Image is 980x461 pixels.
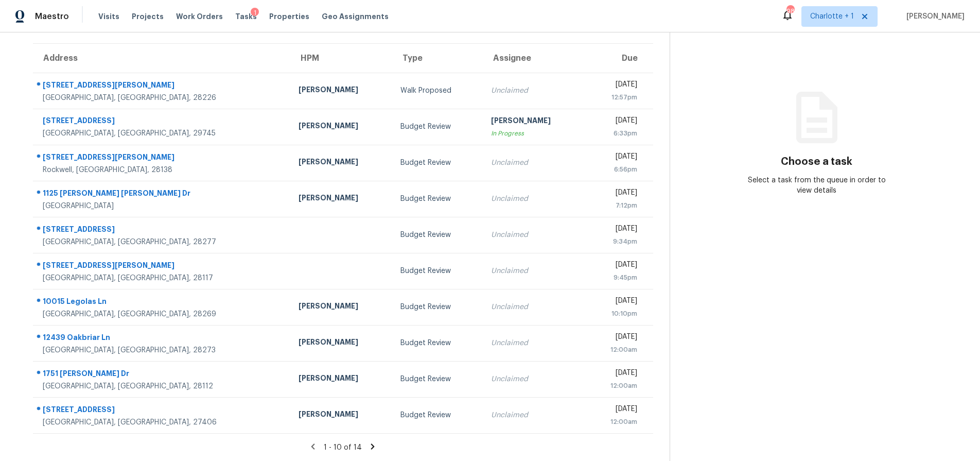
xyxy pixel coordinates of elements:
div: [STREET_ADDRESS] [43,404,282,417]
div: [STREET_ADDRESS][PERSON_NAME] [43,260,282,273]
div: [PERSON_NAME] [299,409,384,422]
div: [GEOGRAPHIC_DATA], [GEOGRAPHIC_DATA], 28269 [43,309,282,319]
span: Properties [269,11,309,22]
div: Budget Review [400,122,475,132]
span: Maestro [35,11,69,22]
div: [DATE] [593,332,637,345]
div: Budget Review [400,374,475,384]
th: Due [585,44,653,73]
div: 12:00am [593,417,637,427]
div: [PERSON_NAME] [299,373,384,386]
div: 12:57pm [593,92,637,103]
div: Budget Review [400,158,475,168]
div: [GEOGRAPHIC_DATA], [GEOGRAPHIC_DATA], 28117 [43,273,282,283]
span: Work Orders [176,11,223,22]
div: [PERSON_NAME] [299,121,384,133]
div: [GEOGRAPHIC_DATA], [GEOGRAPHIC_DATA], 28277 [43,237,282,247]
div: Budget Review [400,302,475,312]
div: [PERSON_NAME] [299,193,384,206]
div: 12:00am [593,345,637,355]
div: Budget Review [400,266,475,276]
div: Unclaimed [491,410,576,420]
span: Visits [98,11,119,22]
div: [DATE] [593,79,637,92]
div: In Progress [491,128,576,139]
div: [PERSON_NAME] [491,115,576,128]
div: [PERSON_NAME] [299,157,384,169]
div: [STREET_ADDRESS][PERSON_NAME] [43,152,282,165]
div: 12:00am [593,381,637,391]
th: HPM [290,44,392,73]
div: 1 [251,8,259,18]
h3: Choose a task [781,157,852,167]
div: 6:33pm [593,128,637,139]
div: Unclaimed [491,374,576,384]
div: Unclaimed [491,338,576,348]
div: [GEOGRAPHIC_DATA], [GEOGRAPHIC_DATA], 28112 [43,381,282,391]
span: Tasks [235,13,257,20]
div: [STREET_ADDRESS][PERSON_NAME] [43,80,282,93]
th: Type [392,44,483,73]
th: Assignee [483,44,585,73]
div: [STREET_ADDRESS] [43,224,282,237]
div: [STREET_ADDRESS] [43,115,282,128]
div: [DATE] [593,368,637,381]
div: 1125 [PERSON_NAME] [PERSON_NAME] Dr [43,188,282,201]
div: [GEOGRAPHIC_DATA] [43,201,282,211]
div: Rockwell, [GEOGRAPHIC_DATA], 28138 [43,165,282,175]
div: 6:56pm [593,164,637,175]
div: 7:12pm [593,200,637,211]
div: Budget Review [400,194,475,204]
div: [PERSON_NAME] [299,84,384,97]
div: 10015 Legolas Ln [43,296,282,309]
div: Unclaimed [491,194,576,204]
div: [DATE] [593,296,637,309]
div: [GEOGRAPHIC_DATA], [GEOGRAPHIC_DATA], 29745 [43,128,282,139]
div: [GEOGRAPHIC_DATA], [GEOGRAPHIC_DATA], 28273 [43,345,282,355]
div: 98 [786,6,794,16]
div: [DATE] [593,151,637,164]
div: [PERSON_NAME] [299,337,384,350]
div: [PERSON_NAME] [299,301,384,314]
span: [PERSON_NAME] [902,11,965,22]
span: Charlotte + 1 [810,11,854,22]
div: [GEOGRAPHIC_DATA], [GEOGRAPHIC_DATA], 28226 [43,93,282,103]
div: 10:10pm [593,309,637,319]
th: Address [33,44,290,73]
div: Unclaimed [491,158,576,168]
div: 1751 [PERSON_NAME] Dr [43,368,282,381]
div: Unclaimed [491,86,576,96]
div: [DATE] [593,404,637,417]
span: 1 - 10 of 14 [324,444,362,451]
span: Geo Assignments [322,11,389,22]
div: Select a task from the queue in order to view details [743,175,890,196]
div: Unclaimed [491,266,576,276]
div: 9:34pm [593,236,637,247]
div: Budget Review [400,410,475,420]
span: Projects [132,11,164,22]
div: Walk Proposed [400,86,475,96]
div: 12439 Oakbriar Ln [43,332,282,345]
div: Unclaimed [491,302,576,312]
div: Unclaimed [491,230,576,240]
div: 9:45pm [593,272,637,283]
div: Budget Review [400,230,475,240]
div: [DATE] [593,187,637,200]
div: [DATE] [593,115,637,128]
div: Budget Review [400,338,475,348]
div: [GEOGRAPHIC_DATA], [GEOGRAPHIC_DATA], 27406 [43,417,282,428]
div: [DATE] [593,260,637,272]
div: [DATE] [593,224,637,236]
